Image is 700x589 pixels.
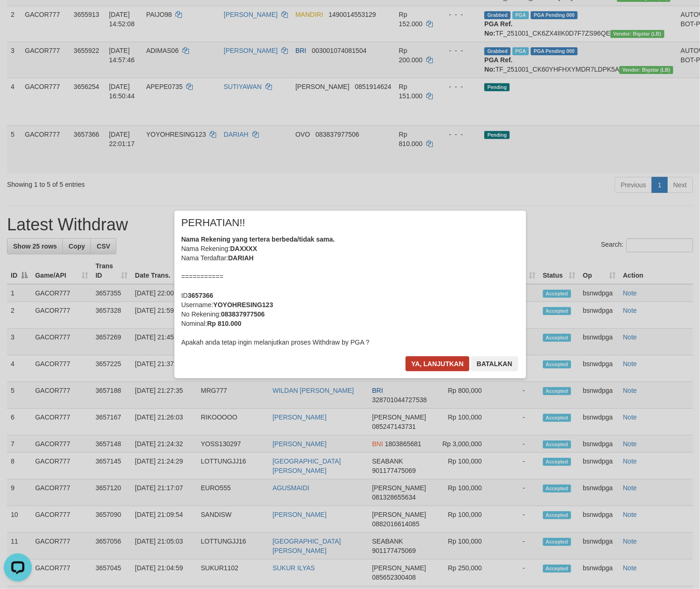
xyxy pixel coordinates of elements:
b: Rp 810.000 [207,320,241,327]
b: YOYOHRESING123 [213,301,273,309]
b: DARIAH [228,254,254,262]
span: PERHATIAN!! [181,218,246,228]
div: Nama Rekening: Nama Terdaftar: =========== ID Username: No Rekening: Nominal: Apakah anda tetap i... [181,235,519,347]
button: Ya, lanjutkan [406,356,469,371]
b: DAXXXX [230,245,257,252]
button: Open LiveChat chat widget [4,4,32,32]
button: Batalkan [471,356,518,371]
b: 3657366 [188,292,214,299]
b: Nama Rekening yang tertera berbeda/tidak sama. [181,236,335,243]
b: 083837977506 [221,310,264,318]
